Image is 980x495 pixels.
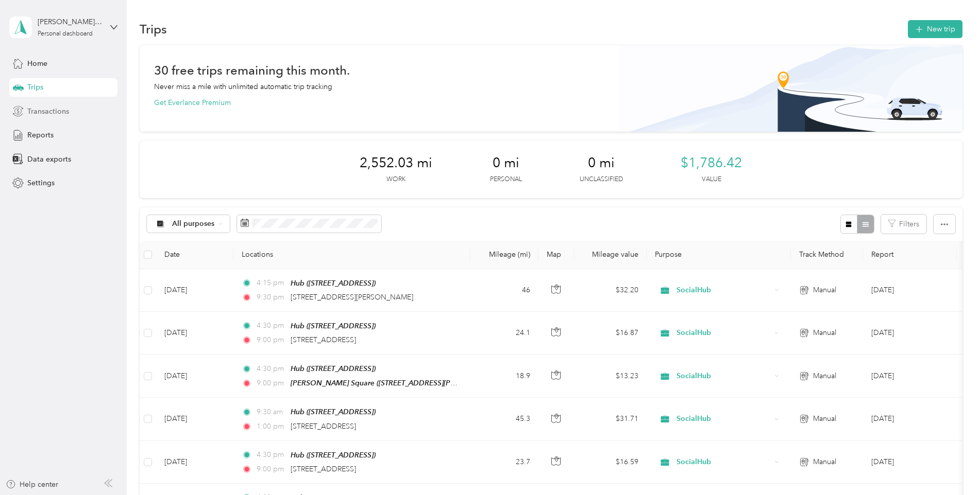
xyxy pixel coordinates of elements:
[27,130,54,140] span: Reports
[38,31,93,37] div: Personal dashboard
[470,269,538,312] td: 46
[27,178,55,188] span: Settings
[863,355,957,398] td: Aug 2025
[360,155,432,171] span: 2,552.03 mi
[27,106,69,117] span: Transactions
[156,269,233,312] td: [DATE]
[233,241,470,269] th: Locations
[156,441,233,484] td: [DATE]
[863,312,957,355] td: Aug 2025
[490,175,522,184] p: Personal
[154,65,350,76] h1: 30 free trips remaining this month.
[257,378,286,389] span: 9:00 pm
[291,279,376,287] span: Hub ([STREET_ADDRESS])
[291,465,356,473] span: [STREET_ADDRESS]
[156,241,233,269] th: Date
[677,327,771,339] span: SocialHub
[881,215,926,234] button: Filters
[863,441,957,484] td: Aug 2025
[470,312,538,355] td: 24.1
[863,398,957,440] td: Aug 2025
[291,451,376,459] span: Hub ([STREET_ADDRESS])
[813,327,836,339] span: Manual
[257,449,286,461] span: 4:30 pm
[575,441,647,484] td: $16.59
[156,312,233,355] td: [DATE]
[647,241,791,269] th: Purpose
[677,285,771,296] span: SocialHub
[172,220,215,227] span: All purposes
[154,97,231,108] button: Get Everlance Premium
[677,456,771,468] span: SocialHub
[27,154,71,165] span: Data exports
[791,241,863,269] th: Track Method
[470,441,538,484] td: 23.7
[154,81,332,92] p: Never miss a mile with unlimited automatic trip tracking
[813,285,836,296] span: Manual
[677,413,771,425] span: SocialHub
[908,20,962,38] button: New trip
[922,437,980,495] iframe: Everlance-gr Chat Button Frame
[27,58,47,69] span: Home
[813,456,836,468] span: Manual
[291,293,413,302] span: [STREET_ADDRESS][PERSON_NAME]
[863,269,957,312] td: Aug 2025
[575,398,647,440] td: $31.71
[386,175,405,184] p: Work
[291,322,376,330] span: Hub ([STREET_ADDRESS])
[618,45,962,132] img: Banner
[493,155,519,171] span: 0 mi
[257,277,286,289] span: 4:15 pm
[257,406,286,418] span: 9:30 am
[257,292,286,303] span: 9:30 pm
[257,334,286,346] span: 9:00 pm
[257,320,286,331] span: 4:30 pm
[6,479,58,490] button: Help center
[677,370,771,382] span: SocialHub
[575,355,647,398] td: $13.23
[27,82,43,93] span: Trips
[538,241,575,269] th: Map
[257,464,286,475] span: 9:00 pm
[257,363,286,375] span: 4:30 pm
[156,355,233,398] td: [DATE]
[291,422,356,431] span: [STREET_ADDRESS]
[470,241,538,269] th: Mileage (mi)
[38,16,102,27] div: [PERSON_NAME][EMAIL_ADDRESS][DOMAIN_NAME]
[575,312,647,355] td: $16.87
[156,398,233,440] td: [DATE]
[681,155,742,171] span: $1,786.42
[863,241,957,269] th: Report
[575,269,647,312] td: $32.20
[291,379,504,387] span: [PERSON_NAME] Square ([STREET_ADDRESS][PERSON_NAME])
[291,335,356,344] span: [STREET_ADDRESS]
[813,413,836,425] span: Manual
[580,175,623,184] p: Unclassified
[291,364,376,373] span: Hub ([STREET_ADDRESS])
[813,370,836,382] span: Manual
[291,408,376,416] span: Hub ([STREET_ADDRESS])
[257,421,286,432] span: 1:00 pm
[140,24,167,34] h1: Trips
[470,355,538,398] td: 18.9
[702,175,721,184] p: Value
[588,155,615,171] span: 0 mi
[575,241,647,269] th: Mileage value
[470,398,538,440] td: 45.3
